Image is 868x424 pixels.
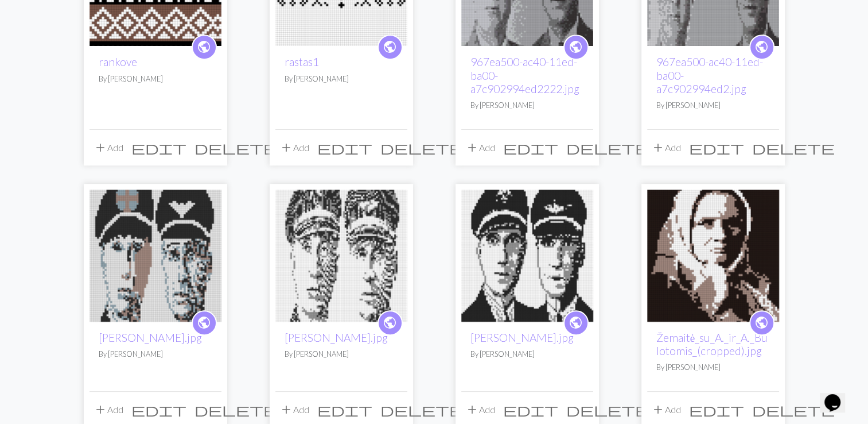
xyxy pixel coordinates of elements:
[192,34,217,60] a: public
[656,55,763,95] a: 967ea500-ac40-11ed-ba00-a7c902994ed2.jpg
[383,38,397,56] span: public
[376,399,467,421] button: Delete
[503,140,558,156] span: edit
[190,399,281,421] button: Delete
[192,310,217,336] a: public
[275,190,407,322] img: darius-ir-girenas.jpg
[461,249,593,260] a: darius-ir-girenas.jpg
[461,190,593,322] img: darius-ir-girenas.jpg
[461,137,499,159] button: Add
[197,311,211,334] i: public
[89,249,221,260] a: darius-ir-girenas.jpg
[465,140,479,156] span: add
[127,399,190,421] button: Edit
[647,137,685,159] button: Add
[317,402,372,418] span: edit
[99,349,212,360] p: By [PERSON_NAME]
[131,141,186,155] i: Edit
[689,402,744,418] span: edit
[651,140,665,156] span: add
[754,314,769,332] span: public
[279,140,293,156] span: add
[131,140,186,156] span: edit
[749,34,774,60] a: public
[275,399,313,421] button: Add
[470,349,584,360] p: By [PERSON_NAME]
[194,140,277,156] span: delete
[131,403,186,417] i: Edit
[748,399,839,421] button: Delete
[377,310,403,336] a: public
[656,362,770,373] p: By [PERSON_NAME]
[197,314,211,332] span: public
[279,402,293,418] span: add
[89,399,127,421] button: Add
[562,137,653,159] button: Delete
[197,36,211,59] i: public
[503,141,558,155] i: Edit
[563,34,589,60] a: public
[647,249,779,260] a: Žemaitė_su_A._ir_A._Bulotomis_(cropped).jpg
[754,38,769,56] span: public
[470,100,584,111] p: By [PERSON_NAME]
[89,137,127,159] button: Add
[569,314,583,332] span: public
[656,331,768,357] a: Žemaitė_su_A._ir_A._Bulotomis_(cropped).jpg
[380,140,463,156] span: delete
[470,55,579,95] a: 967ea500-ac40-11ed-ba00-a7c902994ed2222.jpg
[317,403,372,417] i: Edit
[566,140,649,156] span: delete
[689,403,744,417] i: Edit
[503,402,558,418] span: edit
[127,137,190,159] button: Edit
[685,137,748,159] button: Edit
[94,402,107,418] span: add
[461,399,499,421] button: Add
[383,311,397,334] i: public
[99,55,137,68] a: rankove
[285,74,398,84] p: By [PERSON_NAME]
[94,140,107,156] span: add
[313,137,376,159] button: Edit
[752,402,835,418] span: delete
[275,137,313,159] button: Add
[754,36,769,59] i: public
[194,402,277,418] span: delete
[651,402,665,418] span: add
[317,141,372,155] i: Edit
[820,378,857,413] iframe: chat widget
[752,140,835,156] span: delete
[499,399,562,421] button: Edit
[569,36,583,59] i: public
[377,34,403,60] a: public
[131,402,186,418] span: edit
[99,74,212,84] p: By [PERSON_NAME]
[190,137,281,159] button: Delete
[99,331,202,344] a: [PERSON_NAME].jpg
[470,331,574,344] a: [PERSON_NAME].jpg
[376,137,467,159] button: Delete
[569,38,583,56] span: public
[499,137,562,159] button: Edit
[685,399,748,421] button: Edit
[647,399,685,421] button: Add
[89,190,221,322] img: darius-ir-girenas.jpg
[383,314,397,332] span: public
[748,137,839,159] button: Delete
[317,140,372,156] span: edit
[647,190,779,322] img: Žemaitė_su_A._ir_A._Bulotomis_(cropped).jpg
[754,311,769,334] i: public
[749,310,774,336] a: public
[689,140,744,156] span: edit
[563,310,589,336] a: public
[689,141,744,155] i: Edit
[285,55,319,68] a: rastas1
[383,36,397,59] i: public
[380,402,463,418] span: delete
[313,399,376,421] button: Edit
[503,403,558,417] i: Edit
[197,38,211,56] span: public
[562,399,653,421] button: Delete
[656,100,770,111] p: By [PERSON_NAME]
[275,249,407,260] a: darius-ir-girenas.jpg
